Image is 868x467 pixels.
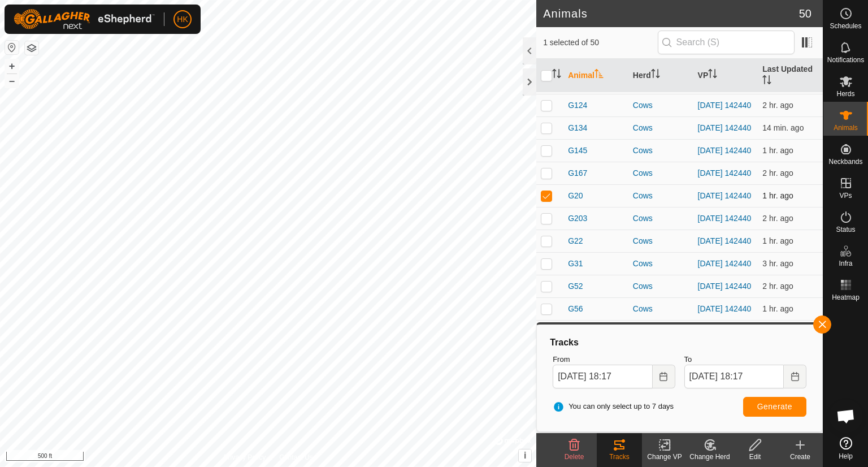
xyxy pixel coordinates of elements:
[568,258,583,270] span: G31
[762,123,804,132] span: Sep 15, 2025, 6:02 PM
[758,59,823,93] th: Last Updated
[839,453,853,460] span: Help
[633,190,689,202] div: Cows
[597,452,642,462] div: Tracks
[757,402,792,411] span: Generate
[762,259,793,268] span: Sep 15, 2025, 3:02 PM
[224,452,266,462] a: Privacy Policy
[784,365,806,388] button: Choose Date
[693,59,758,93] th: VP
[568,145,587,157] span: G145
[698,282,752,291] a: [DATE] 142440
[836,226,855,233] span: Status
[25,41,38,55] button: Map Layers
[762,101,793,110] span: Sep 15, 2025, 4:03 PM
[762,214,793,223] span: Sep 15, 2025, 4:02 PM
[552,71,561,80] p-sorticon: Activate to sort
[762,282,793,291] span: Sep 15, 2025, 4:02 PM
[832,294,860,301] span: Heatmap
[698,191,752,200] a: [DATE] 142440
[698,236,752,245] a: [DATE] 142440
[633,258,689,270] div: Cows
[628,59,693,93] th: Herd
[568,280,583,292] span: G52
[543,7,799,20] h2: Animals
[732,452,778,462] div: Edit
[633,213,689,224] div: Cows
[698,214,752,223] a: [DATE] 142440
[651,71,660,80] p-sorticon: Activate to sort
[829,399,863,433] div: Open chat
[708,71,717,80] p-sorticon: Activate to sort
[5,74,19,88] button: –
[633,145,689,157] div: Cows
[698,304,752,313] a: [DATE] 142440
[568,190,583,202] span: G20
[633,100,689,111] div: Cows
[568,235,583,247] span: G22
[762,191,793,200] span: Sep 15, 2025, 4:32 PM
[568,213,587,224] span: G203
[568,303,583,315] span: G56
[653,365,675,388] button: Choose Date
[594,71,604,80] p-sorticon: Activate to sort
[687,452,732,462] div: Change Herd
[836,90,854,97] span: Herds
[524,451,526,460] span: i
[762,236,793,245] span: Sep 15, 2025, 4:32 PM
[658,31,795,54] input: Search (S)
[633,235,689,247] div: Cows
[834,124,858,131] span: Animals
[823,433,868,464] a: Help
[14,9,155,29] img: Gallagher Logo
[568,167,587,179] span: G167
[762,77,771,86] p-sorticon: Activate to sort
[5,59,19,73] button: +
[684,354,806,365] label: To
[5,41,19,54] button: Reset Map
[633,303,689,315] div: Cows
[633,167,689,179] div: Cows
[698,101,752,110] a: [DATE] 142440
[548,336,811,349] div: Tracks
[830,23,861,29] span: Schedules
[698,259,752,268] a: [DATE] 142440
[568,100,587,111] span: G124
[553,401,674,412] span: You can only select up to 7 days
[543,37,657,49] span: 1 selected of 50
[778,452,823,462] div: Create
[568,122,587,134] span: G134
[553,354,675,365] label: From
[698,123,752,132] a: [DATE] 142440
[762,168,793,178] span: Sep 15, 2025, 4:02 PM
[642,452,687,462] div: Change VP
[177,14,188,25] span: HK
[828,158,862,165] span: Neckbands
[762,304,793,313] span: Sep 15, 2025, 4:32 PM
[519,449,531,462] button: i
[839,192,852,199] span: VPs
[799,5,811,22] span: 50
[698,168,752,178] a: [DATE] 142440
[633,280,689,292] div: Cows
[633,122,689,134] div: Cows
[743,397,806,417] button: Generate
[698,146,752,155] a: [DATE] 142440
[565,453,584,461] span: Delete
[563,59,628,93] th: Animal
[827,57,864,63] span: Notifications
[279,452,313,462] a: Contact Us
[762,146,793,155] span: Sep 15, 2025, 4:32 PM
[839,260,852,267] span: Infra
